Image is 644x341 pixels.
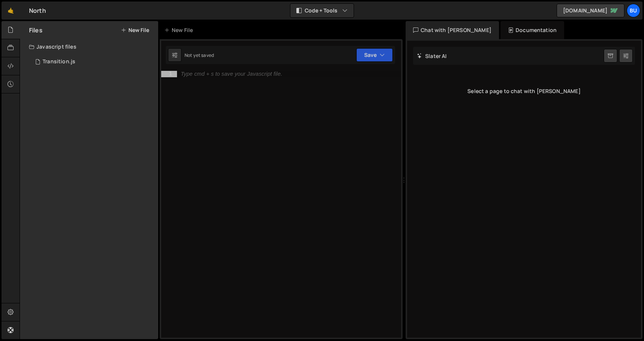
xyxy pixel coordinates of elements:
a: [DOMAIN_NAME] [557,4,624,17]
div: New File [164,26,196,34]
div: Transition.js [43,58,75,65]
div: Documentation [501,21,564,39]
h2: Files [29,26,43,34]
a: Bu [627,4,640,17]
div: 1 [161,71,177,77]
div: Not yet saved [185,52,214,58]
button: Code + Tools [290,4,354,17]
div: Type cmd + s to save your Javascript file. [181,71,282,77]
div: Chat with [PERSON_NAME] [406,21,499,39]
button: Save [356,48,393,62]
div: 17234/47687.js [29,54,158,69]
h2: Slater AI [417,52,447,60]
button: New File [121,27,149,33]
div: Select a page to chat with [PERSON_NAME] [413,76,635,106]
div: Javascript files [20,39,158,54]
a: 🤙 [2,2,20,20]
div: North [29,6,46,15]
